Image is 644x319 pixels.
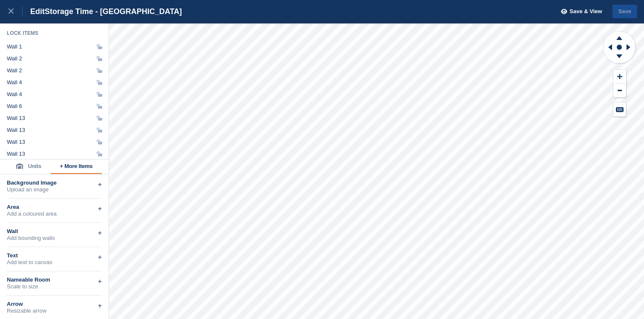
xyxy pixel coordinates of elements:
div: + [98,179,102,190]
button: Save [612,5,637,19]
button: Zoom Out [613,84,626,98]
div: Edit Storage Time - [GEOGRAPHIC_DATA] [23,6,182,17]
div: Text [7,252,102,259]
div: Lock Items [7,30,102,37]
div: Wall 2 [7,67,22,74]
div: Wall 1 [7,43,22,50]
div: Resizable arrow [7,308,102,314]
div: Wall [7,228,102,235]
div: Upload an image [7,186,102,193]
div: + [98,204,102,214]
div: Wall 4 [7,91,22,98]
span: Save & View [569,7,602,16]
div: TextAdd text to canvas+ [7,247,102,271]
div: Background Image [7,179,102,186]
div: Arrow [7,301,102,308]
div: Wall 2 [7,55,22,62]
button: Zoom In [613,70,626,84]
div: + [98,228,102,238]
button: Units [7,159,51,174]
div: + [98,276,102,287]
div: + [98,252,102,262]
div: Nameable RoomScale to size+ [7,271,102,296]
div: Nameable Room [7,276,102,283]
button: Save & View [556,5,602,19]
div: Area [7,204,102,211]
div: Wall 13 [7,151,25,157]
div: Wall 4 [7,79,22,86]
div: + [98,301,102,311]
div: Wall 13 [7,127,25,134]
div: Background ImageUpload an image+ [7,174,102,199]
div: Wall 6 [7,103,22,110]
div: Add text to canvas [7,259,102,266]
div: AreaAdd a coloured area+ [7,199,102,223]
div: Scale to size [7,283,102,290]
div: Add bounding walls [7,235,102,242]
div: Add a coloured area [7,211,102,217]
div: Wall 13 [7,115,25,122]
button: + More Items [51,159,102,174]
div: WallAdd bounding walls+ [7,223,102,247]
button: Keyboard Shortcuts [613,103,626,117]
div: Wall 13 [7,139,25,145]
